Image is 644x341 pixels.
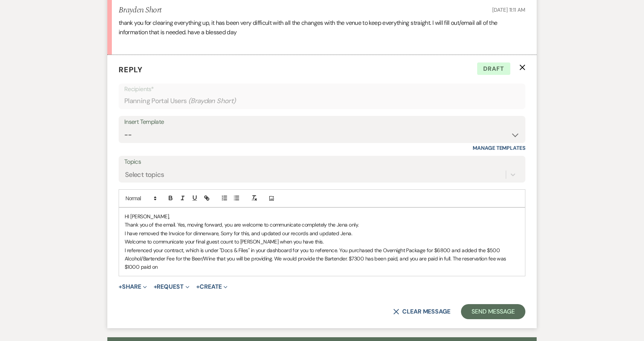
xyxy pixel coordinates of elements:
[125,221,519,229] p: Thank you of the email. Yes, moving forward, you are welcome to communicate completely the Jena o...
[119,65,143,75] span: Reply
[124,84,520,94] p: Recipients*
[124,94,520,108] div: Planning Portal Users
[154,284,189,290] button: Request
[393,309,450,315] button: Clear message
[125,170,164,180] div: Select topics
[119,6,162,15] h5: Brayden Short
[188,96,236,106] span: ( Brayden Short )
[119,284,122,290] span: +
[119,18,525,37] p: thank you for clearing everything up, it has been very difficult with all the changes with the ve...
[124,157,520,167] label: Topics
[196,284,200,290] span: +
[461,304,525,319] button: Send Message
[473,145,525,151] a: Manage Templates
[154,284,157,290] span: +
[125,237,519,246] p: Welcome to communicate your final guest count to [PERSON_NAME] when you have this.
[492,6,525,13] span: [DATE] 11:11 AM
[125,246,519,271] p: I referenced your contract, which is under "Docs & Files" in your dashboard for you to reference....
[124,117,520,128] div: Insert Template
[196,284,227,290] button: Create
[119,284,147,290] button: Share
[125,229,519,237] p: I have removed the Invoice for dinnerware, Sorry for this, and updated our records and updated Jena.
[125,212,519,221] p: HI [PERSON_NAME],
[477,62,510,75] span: Draft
